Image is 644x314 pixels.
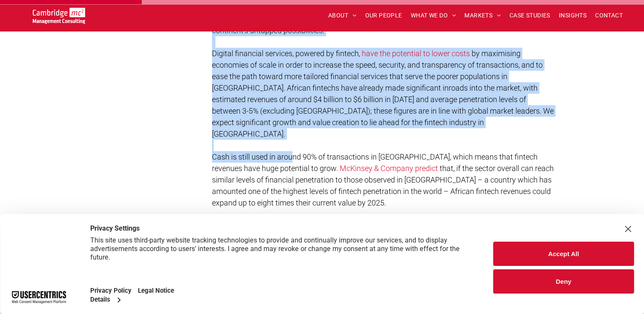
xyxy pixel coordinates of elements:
[340,164,438,173] a: McKinsey & Company predict
[212,152,538,173] span: Cash is still used in around 90% of transactions in [GEOGRAPHIC_DATA], which means that fintech r...
[33,8,85,24] img: Go to Homepage
[591,9,627,22] a: CONTACT
[361,9,406,22] a: OUR PEOPLE
[33,9,85,18] a: Your Business Transformed | Cambridge Management Consulting
[555,9,591,22] a: INSIGHTS
[460,9,505,22] a: MARKETS
[505,9,555,22] a: CASE STUDIES
[406,9,461,22] a: WHAT WE DO
[212,49,360,58] span: Digital financial services, powered by fintech,
[362,49,470,58] a: have the potential to lower costs
[324,9,361,22] a: ABOUT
